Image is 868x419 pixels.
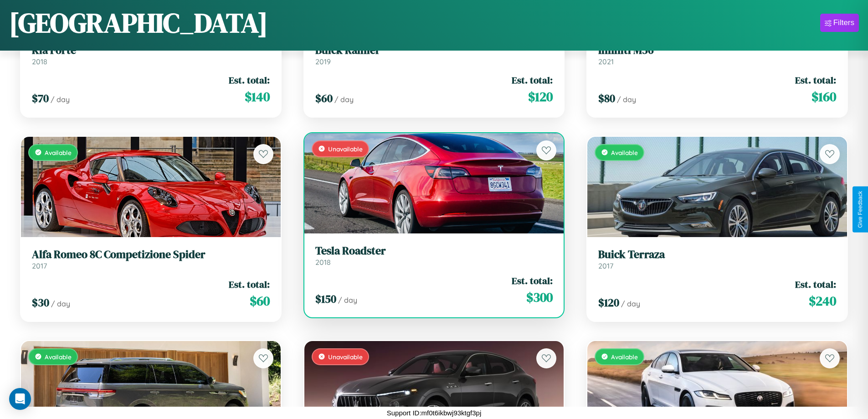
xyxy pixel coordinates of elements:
span: 2018 [32,57,47,66]
a: Buick Rainier2019 [315,44,553,66]
h3: Buick Terraza [598,248,836,261]
span: 2019 [315,57,331,66]
span: $ 150 [315,291,336,306]
h1: [GEOGRAPHIC_DATA] [9,4,268,41]
span: 2018 [315,258,331,267]
span: $ 30 [32,295,49,310]
span: 2017 [598,261,613,270]
h3: Buick Rainier [315,44,553,57]
a: Kia Forte2018 [32,44,270,66]
a: Tesla Roadster2018 [315,244,553,267]
span: Est. total: [512,73,553,87]
span: 2021 [598,57,614,66]
h3: Kia Forte [32,44,270,57]
span: Est. total: [229,278,270,291]
span: $ 160 [812,88,836,106]
span: / day [334,95,354,104]
span: $ 60 [315,91,333,106]
span: Available [611,353,638,361]
p: Support ID: mf0t6ikbwj93ktgf3pj [387,407,482,419]
span: Est. total: [795,278,836,291]
h3: Alfa Romeo 8C Competizione Spider [32,248,270,261]
span: Available [45,353,72,361]
span: $ 120 [598,295,619,310]
span: $ 80 [598,91,615,106]
span: 2017 [32,261,47,270]
h3: Tesla Roadster [315,244,553,258]
span: Available [611,149,638,156]
span: $ 240 [809,292,836,310]
span: Est. total: [512,274,553,287]
span: $ 140 [245,88,270,106]
span: / day [338,295,357,305]
span: / day [51,299,70,308]
a: Alfa Romeo 8C Competizione Spider2017 [32,248,270,270]
a: Infiniti M562021 [598,44,836,66]
span: / day [51,95,70,104]
div: Filters [833,18,854,27]
a: Buick Terraza2017 [598,248,836,270]
span: Available [45,149,72,156]
div: Give Feedback [857,191,863,228]
span: $ 70 [32,91,49,106]
button: Filters [820,14,859,32]
h3: Infiniti M56 [598,44,836,57]
span: $ 300 [526,288,553,306]
span: $ 60 [250,292,270,310]
div: Open Intercom Messenger [9,388,31,410]
span: / day [621,299,640,308]
span: Unavailable [328,145,363,153]
span: $ 120 [528,88,553,106]
span: Est. total: [229,73,270,87]
span: / day [617,95,636,104]
span: Unavailable [328,353,363,361]
span: Est. total: [795,73,836,87]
